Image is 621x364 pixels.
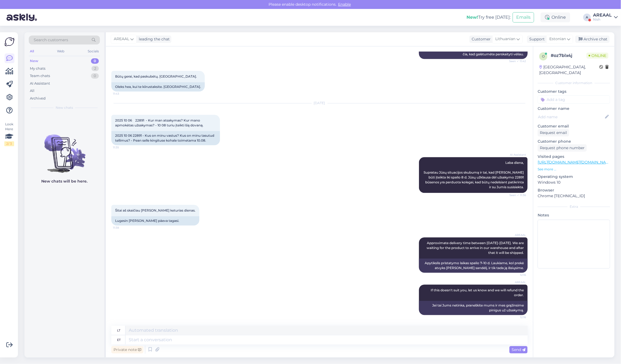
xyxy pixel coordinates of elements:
[91,73,99,79] div: 0
[24,125,104,174] img: No chats
[30,58,38,64] div: New
[538,139,610,144] p: Customer phone
[506,315,526,319] span: 12:16
[575,36,610,43] div: Archive chat
[541,12,570,22] div: Online
[111,101,528,106] div: [DATE]
[551,52,587,59] div: # oz7blx4j
[34,37,68,43] span: Search customers
[538,123,610,129] p: Customer email
[29,48,35,55] div: All
[336,2,352,7] span: Enable
[593,13,612,17] div: AREAAL
[538,212,610,218] p: Notes
[538,180,610,185] p: Windows 10
[419,258,528,273] div: Apytikslis pristatymo laikas spalio 7–10 d. Laukiame, kol prekė atvyks [PERSON_NAME] sandėlį, ir ...
[111,346,143,353] div: Private note
[538,154,610,159] p: Visited pages
[538,204,610,209] div: Extra
[466,15,478,20] b: New!
[137,36,170,42] div: leading the chat
[4,122,14,146] div: Look Here
[111,131,220,145] div: 2025 10 06 22891 - Kus on minu vastus? Kus on minu tasutud tellimus? - Pean selle kingituse kohal...
[539,64,599,76] div: [GEOGRAPHIC_DATA], [GEOGRAPHIC_DATA]
[538,129,569,136] div: Request email
[419,301,528,315] div: Jei tai Jums netinka, praneškite mums ir mes grąžinsime pinigus už užsakymą.
[593,17,612,22] div: Nish
[41,178,87,184] p: New chats will be here.
[4,141,14,146] div: 2 / 3
[538,106,610,111] p: Customer name
[92,66,99,71] div: 2
[538,174,610,180] p: Operating system
[513,12,534,23] button: Emails
[30,96,46,101] div: Archived
[91,58,99,64] div: 0
[549,36,566,42] span: Estonian
[495,36,515,42] span: Lithuanian
[30,81,50,86] div: AI Assistant
[593,13,618,22] a: AREAALNish
[512,347,525,352] span: Send
[117,335,121,344] div: et
[583,14,591,21] div: A
[538,187,610,193] p: Browser
[469,36,491,42] div: Customer
[115,74,197,78] span: Būtų gerai, kad paskubėtų. [GEOGRAPHIC_DATA].
[117,326,121,335] div: lt
[113,145,133,149] span: 11:35
[113,92,133,96] span: 11:43
[111,216,199,225] div: Lugesin [PERSON_NAME] päeva tagasi.
[538,89,610,94] p: Customer tags
[56,48,66,55] div: Web
[527,36,545,42] div: Support
[506,233,526,237] span: AREAAL
[30,66,45,71] div: My chats
[115,118,203,127] span: 2025 10 06 22891 - Kur man atsakymas? Kur mano apmokėtas užsakymas? - 10 08 turiu įteikti šią dov...
[30,73,50,79] div: Team chats
[466,14,510,21] div: Try free [DATE]:
[506,280,526,284] span: AREAAL
[87,48,100,55] div: Socials
[506,59,526,63] span: Seen ✓ 11:42
[538,144,587,152] div: Request phone number
[431,288,525,297] span: If this doesn't suit you, let us know and we will refund the order.
[506,273,526,277] span: 12:16
[538,167,610,172] p: See more ...
[113,226,133,230] span: 11:38
[506,153,526,157] span: AI Assistant
[506,193,526,197] span: Seen ✓ 11:36
[114,36,129,42] span: AREAAL
[538,95,610,104] input: Add a tag
[56,105,73,110] span: New chats
[4,37,15,47] img: Askly Logo
[538,114,604,120] input: Add name
[542,54,545,58] span: o
[427,241,525,255] span: Approximate delivery time between [DATE]-[DATE]. We are waiting for the product to arrive in our ...
[538,193,610,199] p: Chrome [TECHNICAL_ID]
[587,53,609,59] span: Online
[115,208,196,212] span: Šitai aš skaičiau [PERSON_NAME] keturias dienas.
[538,81,610,85] div: Customer information
[30,88,34,94] div: All
[111,82,205,91] div: Oleks hea, kui te kiirustaksite. [GEOGRAPHIC_DATA].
